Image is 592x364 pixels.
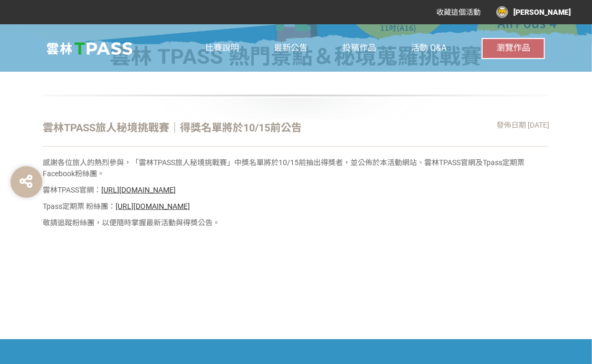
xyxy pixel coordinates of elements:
[205,24,239,72] a: 比賽說明
[412,24,447,72] a: 活動 Q&A
[47,35,205,62] img: 雲林 TPASS 熱門景點＆秘境蒐羅挑戰賽
[482,38,545,59] a: 瀏覽作品
[101,186,176,194] a: [URL][DOMAIN_NAME]
[43,217,549,228] p: 敬請追蹤粉絲團，以便隨時掌握最新活動與得獎公告。
[274,43,308,53] span: 最新公告
[343,43,377,53] span: 投稿作品
[205,43,239,53] span: 比賽說明
[436,8,481,16] span: 收藏這個活動
[271,281,288,291] span: 回到
[274,24,308,72] a: 最新公告
[43,201,549,212] p: Tpass定期票 粉絲團：
[496,120,549,136] div: 發佈日期 [DATE]
[116,202,190,210] a: [URL][DOMAIN_NAME]
[496,43,530,53] span: 瀏覽作品
[343,24,377,72] a: 投稿作品
[264,276,328,297] a: 回到最新公告
[43,157,549,179] p: 感謝各位旅人的熱烈參與，「雲林TPASS旅人秘境挑戰賽」中獎名單將於10/15前抽出得獎者，並公佈於本活動網站、雲林TPASS官網及Tpass定期票Facebook粉絲團。
[412,43,447,53] span: 活動 Q&A
[288,281,321,291] span: 最新公告
[43,120,302,136] div: 雲林TPASS旅人秘境挑戰賽｜得獎名單將於10/15前公告
[43,185,549,196] p: 雲林TPASS官網：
